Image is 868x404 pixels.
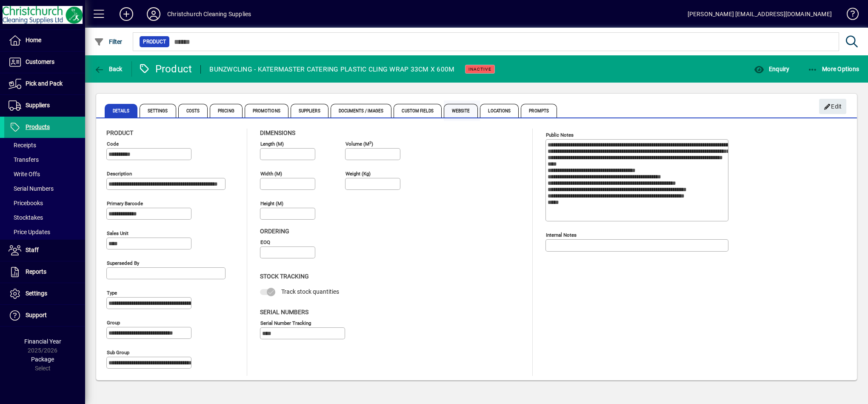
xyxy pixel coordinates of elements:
button: Profile [140,6,167,22]
span: Settings [26,290,47,297]
mat-label: Width (m) [260,171,282,177]
span: Transfers [9,156,39,163]
button: More Options [805,61,862,77]
span: Settings [140,104,176,117]
span: Edit [824,100,842,114]
button: Back [92,61,125,77]
a: Receipts [4,138,85,152]
span: Reports [26,268,46,275]
span: Write Offs [9,171,40,178]
span: Pricing [210,104,243,117]
div: Product [138,62,192,76]
div: Christchurch Cleaning Supplies [167,7,251,21]
span: Inactive [468,66,491,72]
a: Serial Numbers [4,181,85,196]
span: Locations [480,104,519,117]
a: Pick and Pack [4,73,85,95]
a: Support [4,305,85,326]
span: Home [26,37,41,43]
span: More Options [808,66,859,72]
mat-label: Serial Number tracking [260,320,311,326]
mat-label: Code [107,141,119,147]
span: Back [94,66,123,72]
mat-label: Volume (m ) [345,141,373,147]
a: Stocktakes [4,210,85,225]
span: Ordering [260,228,289,235]
app-page-header-button: Back [85,61,132,77]
a: Write Offs [4,167,85,181]
mat-label: EOQ [260,239,270,245]
span: Suppliers [26,102,50,109]
mat-label: Superseded by [107,260,139,266]
span: Customers [26,58,54,65]
button: Enquiry [752,61,791,77]
span: Details [105,104,137,117]
mat-label: Weight (Kg) [345,171,371,177]
span: Stocktakes [9,214,43,221]
span: Product [143,37,166,46]
mat-label: Public Notes [546,132,574,138]
sup: 3 [369,140,371,144]
span: Dimensions [260,129,295,136]
div: BUNZWCLING - KATERMASTER CATERING PLASTIC CLING WRAP 33CM X 600M [209,63,454,76]
span: Financial Year [24,338,61,345]
span: Stock Tracking [260,273,309,280]
mat-label: Sales unit [107,230,128,236]
span: Support [26,312,47,318]
span: Promotions [245,104,288,117]
span: Package [31,356,54,363]
mat-label: Internal Notes [546,232,577,238]
span: Costs [178,104,208,117]
span: Staff [26,246,39,253]
button: Filter [92,34,125,49]
span: Prompts [521,104,557,117]
span: Product [106,129,133,136]
div: [PERSON_NAME] [EMAIL_ADDRESS][DOMAIN_NAME] [688,7,832,21]
a: Knowledge Base [840,2,857,29]
a: Staff [4,240,85,261]
mat-label: Group [107,320,120,326]
span: Filter [94,38,123,45]
a: Home [4,30,85,51]
mat-label: Length (m) [260,141,284,147]
span: Price Updates [9,229,50,235]
a: Customers [4,52,85,73]
a: Reports [4,261,85,283]
span: Receipts [9,142,36,149]
a: Transfers [4,152,85,167]
button: Add [113,6,140,22]
mat-label: Type [107,290,117,296]
span: Pricebooks [9,200,43,206]
button: Edit [819,99,846,114]
span: Custom Fields [394,104,441,117]
a: Pricebooks [4,196,85,210]
a: Price Updates [4,225,85,239]
a: Suppliers [4,95,85,116]
span: Website [444,104,478,117]
span: Products [26,123,50,130]
mat-label: Height (m) [260,201,283,206]
mat-label: Primary barcode [107,201,143,206]
span: Enquiry [754,66,789,72]
a: Settings [4,283,85,304]
span: Documents / Images [331,104,392,117]
span: Track stock quantities [281,288,339,295]
span: Serial Numbers [260,309,308,315]
span: Pick and Pack [26,80,63,87]
mat-label: Sub group [107,350,129,355]
mat-label: Description [107,171,132,177]
span: Suppliers [291,104,328,117]
span: Serial Numbers [9,185,54,192]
